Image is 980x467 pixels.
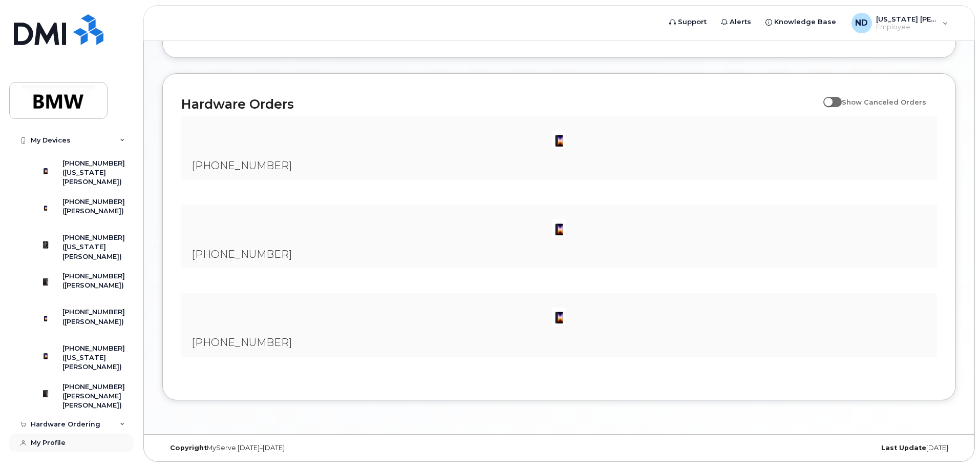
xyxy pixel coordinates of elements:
[758,12,843,32] a: Knowledge Base
[662,12,714,32] a: Support
[191,248,292,260] span: [PHONE_NUMBER]
[842,98,926,106] span: Show Canceled Orders
[191,159,292,172] span: [PHONE_NUMBER]
[714,12,758,32] a: Alerts
[881,444,926,452] strong: Last Update
[678,17,707,27] span: Support
[191,336,292,349] span: [PHONE_NUMBER]
[876,23,938,31] span: Employee
[691,444,956,452] div: [DATE]
[823,92,832,100] input: Show Canceled Orders
[549,129,569,150] img: image20231002-3703462-1angbar.jpeg
[549,306,569,327] img: image20231002-3703462-10zne2t.jpeg
[181,96,818,112] h2: Hardware Orders
[844,13,955,33] div: Nevada Dubose
[935,422,972,459] iframe: Messenger Launcher
[774,17,836,27] span: Knowledge Base
[855,17,868,29] span: ND
[162,444,427,452] div: MyServe [DATE]–[DATE]
[549,218,569,238] img: image20231002-3703462-1angbar.jpeg
[876,15,938,23] span: [US_STATE] [PERSON_NAME]
[730,17,751,27] span: Alerts
[170,444,207,452] strong: Copyright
